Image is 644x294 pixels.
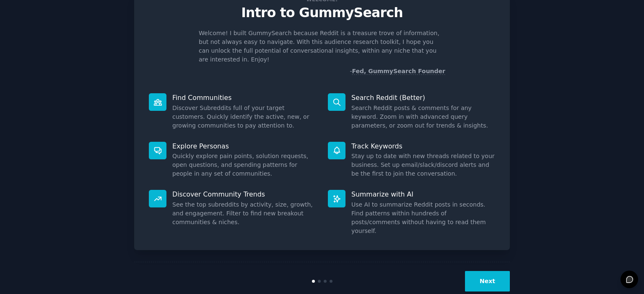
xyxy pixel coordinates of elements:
[199,29,445,64] p: Welcome! I built GummySearch because Reddit is a treasure trove of information, but not always ea...
[172,93,316,102] p: Find Communities
[465,271,510,291] button: Next
[172,142,316,151] p: Explore Personas
[143,5,501,20] p: Intro to GummySearch
[172,104,316,130] dd: Discover Subreddits full of your target customers. Quickly identify the active, new, or growing c...
[351,190,495,199] p: Summarize with AI
[172,190,316,199] p: Discover Community Trends
[351,142,495,151] p: Track Keywords
[351,152,495,178] dd: Stay up to date with new threads related to your business. Set up email/slack/discord alerts and ...
[352,68,445,75] a: Fed, GummySearch Founder
[351,104,495,130] dd: Search Reddit posts & comments for any keyword. Zoom in with advanced query parameters, or zoom o...
[172,152,316,178] dd: Quickly explore pain points, solution requests, open questions, and spending patterns for people ...
[172,200,316,227] dd: See the top subreddits by activity, size, growth, and engagement. Filter to find new breakout com...
[351,93,495,102] p: Search Reddit (Better)
[351,200,495,235] dd: Use AI to summarize Reddit posts in seconds. Find patterns within hundreds of posts/comments with...
[350,67,445,76] div: -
